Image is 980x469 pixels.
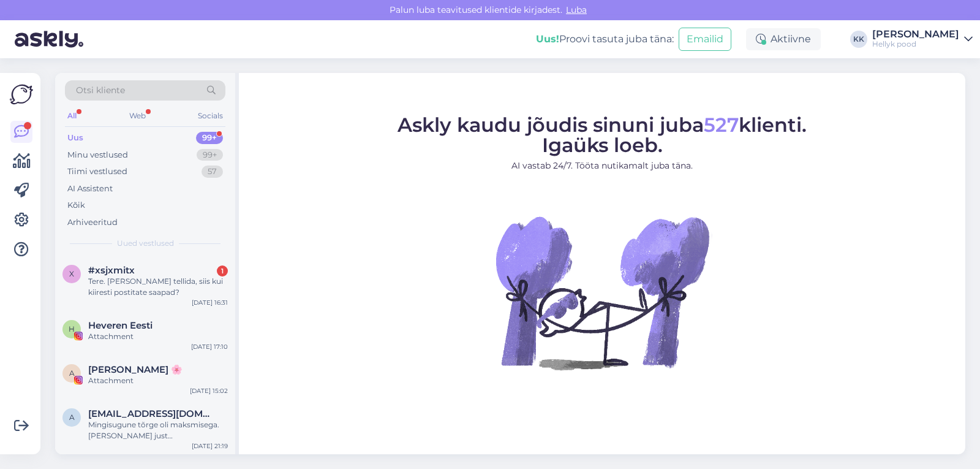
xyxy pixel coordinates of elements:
div: AI Assistent [67,183,113,195]
span: Heveren Eesti [88,320,153,331]
div: [DATE] 16:31 [192,298,228,307]
div: KK [850,31,867,48]
div: Aktiivne [746,28,821,50]
span: Luba [562,4,590,15]
span: H [69,324,75,334]
span: A [69,368,75,378]
b: Uus! [536,33,559,45]
img: Askly Logo [10,83,33,106]
div: Proovi tasuta juba täna: [536,32,674,47]
div: 1 [217,265,228,276]
div: All [65,108,79,124]
div: Mingisugune tõrge oli maksmisega. [PERSON_NAME] just [PERSON_NAME] teavitus, et makse läks kenast... [88,419,228,441]
a: [PERSON_NAME]Hellyk pood [872,29,973,49]
div: [DATE] 17:10 [191,342,228,351]
span: 527 [704,113,739,137]
div: Minu vestlused [67,149,128,161]
div: Hellyk pood [872,39,959,49]
span: x [69,269,74,278]
span: Askly kaudu jõudis sinuni juba klienti. Igaüks loeb. [398,113,807,157]
div: [DATE] 15:02 [190,386,228,395]
span: a [69,413,75,422]
button: Emailid [679,28,731,51]
span: annamariataidla@gmail.com [88,408,216,419]
div: Socials [195,108,225,124]
span: Otsi kliente [76,84,125,97]
div: 99+ [196,132,223,144]
div: 57 [202,166,223,178]
div: Tiimi vestlused [67,166,127,178]
div: 99+ [197,149,223,161]
p: AI vastab 24/7. Tööta nutikamalt juba täna. [398,159,807,172]
div: [DATE] 21:19 [192,441,228,451]
div: Arhiveeritud [67,216,118,229]
div: Attachment [88,375,228,386]
div: Kõik [67,199,85,212]
div: [PERSON_NAME] [872,29,959,39]
div: Web [127,108,148,124]
div: Tere. [PERSON_NAME] tellida, siis kui kiiresti postitate saapad? [88,276,228,298]
span: #xsjxmitx [88,265,135,276]
div: Attachment [88,331,228,342]
img: No Chat active [492,182,712,403]
div: Uus [67,132,83,144]
span: Uued vestlused [117,238,174,249]
span: Andra 🌸 [88,364,183,375]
